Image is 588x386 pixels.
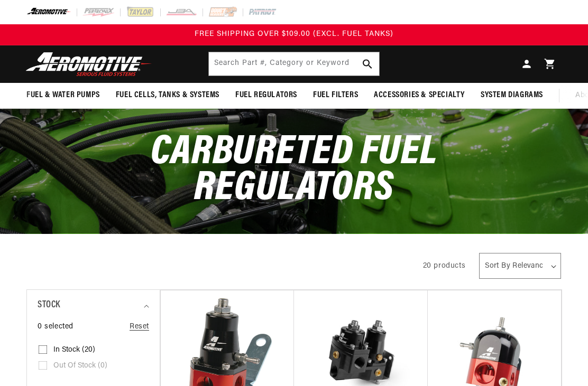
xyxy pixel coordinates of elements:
[227,83,305,108] summary: Fuel Regulators
[374,90,465,101] span: Accessories & Specialty
[366,83,473,108] summary: Accessories & Specialty
[313,90,358,101] span: Fuel Filters
[108,83,227,108] summary: Fuel Cells, Tanks & Systems
[53,345,95,355] span: In stock (20)
[26,90,100,101] span: Fuel & Water Pumps
[235,90,297,101] span: Fuel Regulators
[23,52,155,77] img: Aeromotive
[356,52,379,76] button: search button
[130,321,149,333] a: Reset
[195,30,393,38] span: FREE SHIPPING OVER $109.00 (EXCL. FUEL TANKS)
[305,83,366,108] summary: Fuel Filters
[116,90,219,101] span: Fuel Cells, Tanks & Systems
[19,83,108,108] summary: Fuel & Water Pumps
[53,361,107,371] span: Out of stock (0)
[473,83,551,108] summary: System Diagrams
[38,321,73,333] span: 0 selected
[38,298,60,313] span: Stock
[151,132,438,210] span: Carbureted Fuel Regulators
[481,90,543,101] span: System Diagrams
[423,262,466,270] span: 20 products
[38,290,149,321] summary: Stock (0 selected)
[209,52,379,76] input: Search by Part Number, Category or Keyword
